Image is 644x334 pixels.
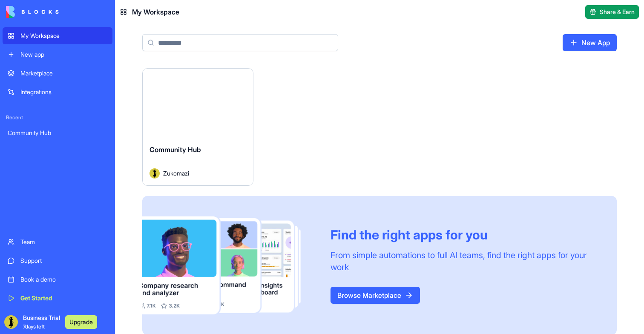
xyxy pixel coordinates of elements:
div: Integrations [20,88,107,96]
a: Support [3,252,112,269]
a: Team [3,233,112,250]
a: Browse Marketplace [331,287,420,304]
a: Get Started [3,290,112,307]
div: Find the right apps for you [331,227,596,242]
span: My Workspace [132,7,179,17]
div: Book a demo [20,275,107,284]
div: Get Started [20,294,107,302]
span: Recent [3,114,112,121]
span: Community Hub [149,145,201,154]
button: Share & Earn [585,5,639,19]
a: Book a demo [3,271,112,288]
a: New App [563,34,617,51]
div: Community Hub [8,129,107,137]
div: From simple automations to full AI teams, find the right apps for your work [331,249,596,273]
a: Integrations [3,83,112,101]
img: ACg8ocK-QvJ7dKb01E21V-7521SALNO8P3QCy0GX_4BruWZv2-ePDmQ3=s96-c [4,315,18,329]
img: Frame_181_egmpey.png [142,216,317,314]
div: Team [20,238,107,246]
a: Marketplace [3,65,112,82]
span: Share & Earn [600,8,635,16]
div: Support [20,256,107,265]
a: New app [3,46,112,63]
img: Avatar [149,168,160,179]
div: Marketplace [20,69,107,78]
a: Community HubAvatarZukomazi [142,68,253,186]
a: My Workspace [3,27,112,44]
span: Zukomazi [163,169,189,178]
button: Upgrade [65,315,97,329]
img: logo [6,6,59,18]
a: Community Hub [3,124,112,141]
div: New app [20,50,107,59]
span: 7 days left [23,323,45,330]
div: My Workspace [20,32,107,40]
span: Business Trial [23,314,60,331]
